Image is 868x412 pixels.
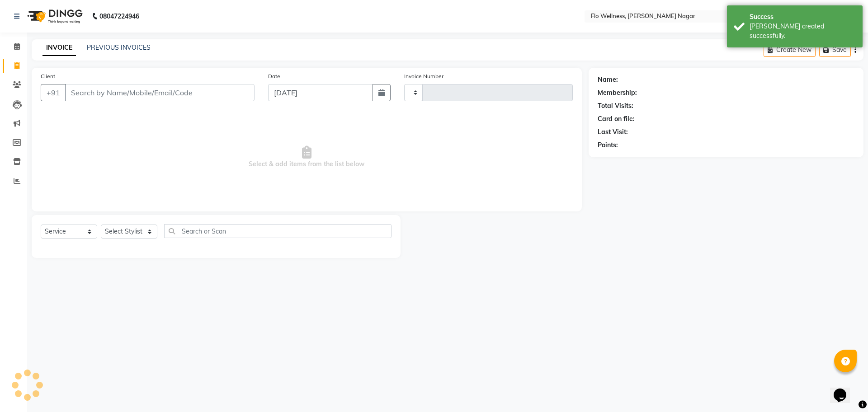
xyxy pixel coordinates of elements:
div: Membership: [598,88,637,98]
div: Bill created successfully. [750,22,856,41]
div: Card on file: [598,114,635,124]
input: Search or Scan [164,224,392,238]
button: +91 [41,84,66,101]
a: PREVIOUS INVOICES [87,43,151,51]
iframe: chat widget [830,376,859,403]
div: Name: [598,75,618,84]
span: Select & add items from the list below [41,112,573,202]
a: INVOICE [42,40,76,56]
button: Save [819,43,851,57]
label: Invoice Number [404,72,443,80]
label: Date [268,72,280,80]
div: Points: [598,140,618,150]
b: 08047224946 [99,4,139,29]
img: logo [23,4,85,29]
button: Create New [764,43,816,57]
div: Last Visit: [598,127,628,137]
label: Client [41,72,55,80]
div: Total Visits: [598,101,633,111]
input: Search by Name/Mobile/Email/Code [65,84,255,101]
div: Success [750,12,856,22]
